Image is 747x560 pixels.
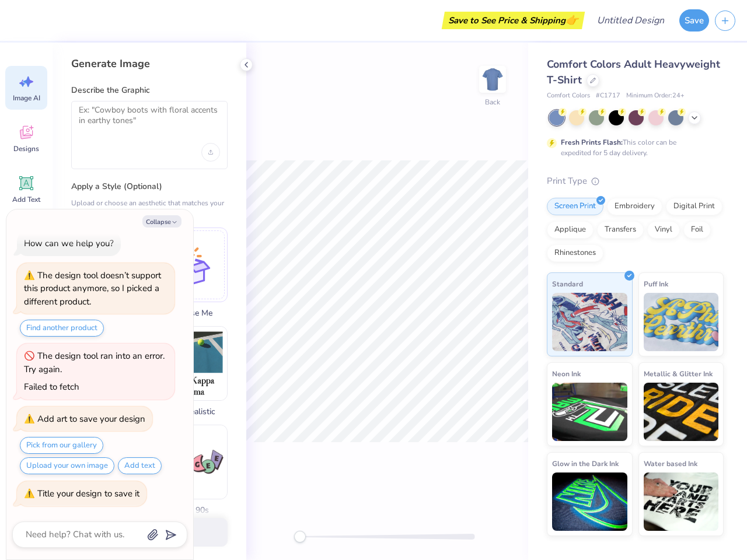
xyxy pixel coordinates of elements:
[597,221,644,239] div: Transfers
[24,350,165,375] div: The design tool ran into an error. Try again.
[644,457,697,470] span: Water based Ink
[644,278,668,290] span: Puff Ink
[201,143,220,162] div: Upload image
[485,97,500,107] div: Back
[71,85,228,96] label: Describe the Graphic
[647,221,680,239] div: Vinyl
[20,320,104,337] button: Find another product
[666,198,722,215] div: Digital Print
[561,138,623,147] strong: Fresh Prints Flash:
[626,91,685,101] span: Minimum Order: 24 +
[13,144,39,153] span: Designs
[547,244,603,262] div: Rhinestones
[24,269,161,307] div: The design tool doesn’t support this product anymore, so I picked a different product.
[588,9,673,32] input: Untitled Design
[547,198,603,215] div: Screen Print
[118,457,162,474] button: Add text
[683,221,711,239] div: Foil
[481,68,504,91] img: Back
[294,531,306,542] div: Accessibility label
[552,293,627,351] img: Standard
[24,237,114,249] div: How can we help you?
[12,195,40,204] span: Add Text
[20,457,114,474] button: Upload your own image
[71,197,228,220] div: Upload or choose an aesthetic that matches your vision to get a better result
[547,174,724,188] div: Print Type
[644,367,713,380] span: Metallic & Glitter Ink
[644,293,719,351] img: Puff Ink
[445,12,582,29] div: Save to See Price & Shipping
[607,198,662,215] div: Embroidery
[552,278,583,290] span: Standard
[552,367,581,380] span: Neon Ink
[547,221,594,239] div: Applique
[644,383,719,441] img: Metallic & Glitter Ink
[679,9,709,32] button: Save
[596,91,620,101] span: # C1717
[552,473,627,531] img: Glow in the Dark Ink
[547,91,590,101] span: Comfort Colors
[24,381,79,393] div: Failed to fetch
[37,488,139,499] div: Title your design to save it
[552,457,619,470] span: Glow in the Dark Ink
[142,215,181,228] button: Collapse
[20,437,103,454] button: Pick from our gallery
[561,137,704,158] div: This color can be expedited for 5 day delivery.
[71,181,228,192] label: Apply a Style (Optional)
[37,413,145,425] div: Add art to save your design
[547,57,720,87] span: Comfort Colors Adult Heavyweight T-Shirt
[13,93,40,103] span: Image AI
[71,57,228,71] div: Generate Image
[552,383,627,441] img: Neon Ink
[566,13,578,27] span: 👉
[644,473,719,531] img: Water based Ink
